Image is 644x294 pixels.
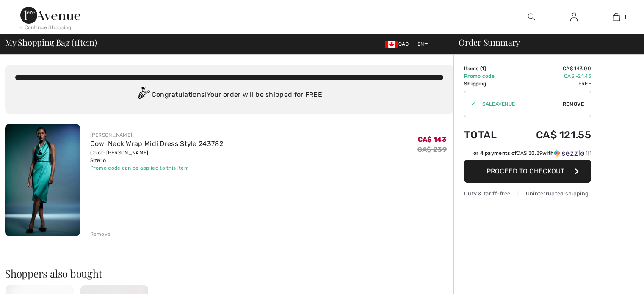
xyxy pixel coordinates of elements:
[90,164,223,172] div: Promo code can be applied to this item
[74,36,77,47] span: 1
[417,41,428,47] span: EN
[511,72,591,80] td: CA$ -21.45
[517,150,542,156] span: CA$ 30.39
[511,65,591,72] td: CA$ 143.00
[5,124,80,236] img: Cowl Neck Wrap Midi Dress Style 243782
[511,80,591,88] td: Free
[464,80,511,88] td: Shipping
[5,268,453,278] h2: Shoppers also bought
[464,100,475,108] div: ✔
[570,12,578,22] img: My Info
[385,41,412,47] span: CAD
[464,149,591,160] div: or 4 payments ofCA$ 30.39withSezzle Click to learn more about Sezzle
[5,38,97,47] span: My Shopping Bag ( Item)
[595,12,637,22] a: 1
[624,13,626,21] span: 1
[482,66,484,71] span: 1
[90,230,111,238] div: Remove
[564,12,584,22] a: Sign In
[475,91,563,117] input: Promo code
[417,146,447,154] s: CA$ 239
[385,41,398,48] img: Canadian Dollar
[418,135,447,143] span: CA$ 143
[135,87,152,104] img: Congratulation2.svg
[563,100,584,108] span: Remove
[554,149,584,157] img: Sezzle
[473,149,591,157] div: or 4 payments of with
[486,167,564,175] span: Proceed to Checkout
[528,12,535,22] img: search the website
[613,12,620,22] img: My Bag
[90,149,223,164] div: Color: [PERSON_NAME] Size: 6
[448,38,639,47] div: Order Summary
[464,72,511,80] td: Promo code
[90,131,223,139] div: [PERSON_NAME]
[464,190,591,198] div: Duty & tariff-free | Uninterrupted shipping
[15,87,443,104] div: Congratulations! Your order will be shipped for FREE!
[90,140,223,148] a: Cowl Neck Wrap Midi Dress Style 243782
[464,160,591,183] button: Proceed to Checkout
[20,7,80,24] img: 1ère Avenue
[20,24,72,31] div: < Continue Shopping
[464,121,511,149] td: Total
[511,121,591,149] td: CA$ 121.55
[464,65,511,72] td: Items ( )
